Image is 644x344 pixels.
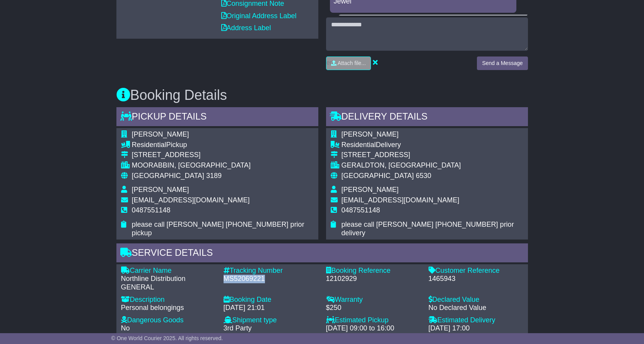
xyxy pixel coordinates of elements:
[326,296,421,304] div: Warranty
[132,130,189,138] span: [PERSON_NAME]
[342,221,514,237] span: please call [PERSON_NAME] [PHONE_NUMBER] prior delivery
[132,221,304,237] span: please call [PERSON_NAME] [PHONE_NUMBER] prior pickup
[132,141,314,149] div: Pickup
[342,151,523,159] div: [STREET_ADDRESS]
[121,275,216,291] div: Northline Distribution GENERAL
[132,186,189,193] span: [PERSON_NAME]
[132,161,314,170] div: MOORABBIN, [GEOGRAPHIC_DATA]
[342,141,376,149] span: Residential
[121,316,216,325] div: Dangerous Goods
[342,172,414,180] span: [GEOGRAPHIC_DATA]
[132,206,171,214] span: 0487551148
[477,56,528,70] button: Send a Message
[111,335,223,341] span: © One World Courier 2025. All rights reserved.
[326,316,421,325] div: Estimated Pickup
[121,304,216,312] div: Personal belongings
[342,161,523,170] div: GERALDTON, [GEOGRAPHIC_DATA]
[342,196,460,204] span: [EMAIL_ADDRESS][DOMAIN_NAME]
[429,304,523,312] div: No Declared Value
[221,12,297,20] a: Original Address Label
[132,172,204,180] span: [GEOGRAPHIC_DATA]
[206,172,222,180] span: 3189
[132,141,166,149] span: Residential
[224,304,318,312] div: [DATE] 21:01
[326,304,421,312] div: $250
[121,324,130,332] span: No
[326,275,421,283] div: 12102929
[326,107,528,128] div: Delivery Details
[429,316,523,325] div: Estimated Delivery
[342,186,399,193] span: [PERSON_NAME]
[132,151,314,159] div: [STREET_ADDRESS]
[342,206,380,214] span: 0487551148
[326,267,421,275] div: Booking Reference
[224,267,318,275] div: Tracking Number
[429,324,523,333] div: [DATE] 17:00
[429,267,523,275] div: Customer Reference
[224,296,318,304] div: Booking Date
[224,316,318,325] div: Shipment type
[342,130,399,138] span: [PERSON_NAME]
[132,196,250,204] span: [EMAIL_ADDRESS][DOMAIN_NAME]
[326,324,421,333] div: [DATE] 09:00 to 16:00
[416,172,431,180] span: 6530
[224,324,252,332] span: 3rd Party
[121,296,216,304] div: Description
[342,141,523,149] div: Delivery
[429,296,523,304] div: Declared Value
[221,24,271,32] a: Address Label
[116,243,528,264] div: Service Details
[116,87,528,103] h3: Booking Details
[121,267,216,275] div: Carrier Name
[116,107,318,128] div: Pickup Details
[429,275,523,283] div: 1465943
[224,275,318,283] div: MS52069221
